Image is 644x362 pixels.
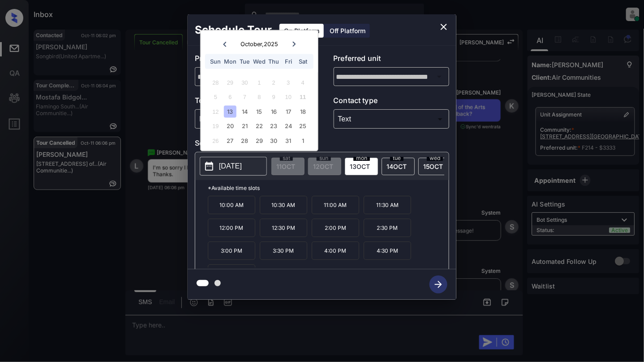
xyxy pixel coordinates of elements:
[188,14,279,46] h2: Schedule Tour
[253,76,265,88] div: Not available Wednesday, October 1st, 2025
[195,138,449,152] p: Select slot
[312,196,359,214] p: 11:00 AM
[268,134,280,147] div: Choose Thursday, October 30th, 2025
[334,95,450,109] p: Contact type
[239,91,251,103] div: Not available Tuesday, October 7th, 2025
[208,241,255,260] p: 3:00 PM
[239,76,251,88] div: Not available Tuesday, September 30th, 2025
[203,75,315,148] div: month 2025-10
[224,134,236,147] div: Choose Monday, October 27th, 2025
[253,91,265,103] div: Not available Wednesday, October 8th, 2025
[268,120,280,132] div: Choose Thursday, October 23rd, 2025
[224,91,236,103] div: Not available Monday, October 6th, 2025
[297,56,309,68] div: Sat
[224,120,236,132] div: Choose Monday, October 20th, 2025
[210,105,222,117] div: Not available Sunday, October 12th, 2025
[210,120,222,132] div: Not available Sunday, October 19th, 2025
[353,155,370,161] span: mon
[336,112,447,126] div: Text
[208,180,449,196] p: *Available time slots
[253,105,265,117] div: Choose Wednesday, October 15th, 2025
[297,120,309,132] div: Choose Saturday, October 25th, 2025
[282,105,294,117] div: Choose Friday, October 17th, 2025
[282,134,294,147] div: Choose Friday, October 31st, 2025
[208,264,255,283] p: 5:00 PM
[297,76,309,88] div: Not available Saturday, October 4th, 2025
[282,120,294,132] div: Choose Friday, October 24th, 2025
[382,158,415,175] div: date-select
[219,161,242,172] p: [DATE]
[210,56,222,68] div: Sun
[224,56,236,68] div: Mon
[279,24,324,38] div: On Platform
[208,219,255,237] p: 12:00 PM
[297,91,309,103] div: Not available Saturday, October 11th, 2025
[424,273,453,296] button: btn-next
[297,105,309,117] div: Choose Saturday, October 18th, 2025
[210,76,222,88] div: Not available Sunday, September 28th, 2025
[224,105,236,117] div: Choose Monday, October 13th, 2025
[239,134,251,147] div: Choose Tuesday, October 28th, 2025
[200,157,267,176] button: [DATE]
[345,158,378,175] div: date-select
[282,76,294,88] div: Not available Friday, October 3rd, 2025
[268,91,280,103] div: Not available Thursday, October 9th, 2025
[260,219,307,237] p: 12:30 PM
[390,155,404,161] span: tue
[334,53,450,67] p: Preferred unit
[240,41,278,47] div: October , 2025
[260,196,307,214] p: 10:30 AM
[423,163,443,170] span: 15 OCT
[224,76,236,88] div: Not available Monday, September 29th, 2025
[197,112,309,126] div: In Person
[427,155,443,161] span: wed
[312,241,359,260] p: 4:00 PM
[253,56,265,68] div: Wed
[195,53,311,67] p: Preferred community
[364,219,411,237] p: 2:30 PM
[268,56,280,68] div: Thu
[364,196,411,214] p: 11:30 AM
[268,76,280,88] div: Not available Thursday, October 2nd, 2025
[260,241,307,260] p: 3:30 PM
[312,219,359,237] p: 2:00 PM
[210,91,222,103] div: Not available Sunday, October 5th, 2025
[195,95,311,109] p: Tour type
[282,91,294,103] div: Not available Friday, October 10th, 2025
[239,120,251,132] div: Choose Tuesday, October 21st, 2025
[350,163,370,170] span: 13 OCT
[208,196,255,214] p: 10:00 AM
[325,24,370,38] div: Off Platform
[418,158,451,175] div: date-select
[282,56,294,68] div: Fri
[239,56,251,68] div: Tue
[210,134,222,147] div: Not available Sunday, October 26th, 2025
[297,134,309,147] div: Choose Saturday, November 1st, 2025
[253,120,265,132] div: Choose Wednesday, October 22nd, 2025
[386,163,407,170] span: 14 OCT
[239,105,251,117] div: Choose Tuesday, October 14th, 2025
[268,105,280,117] div: Choose Thursday, October 16th, 2025
[364,241,411,260] p: 4:30 PM
[435,18,453,36] button: close
[253,134,265,147] div: Choose Wednesday, October 29th, 2025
